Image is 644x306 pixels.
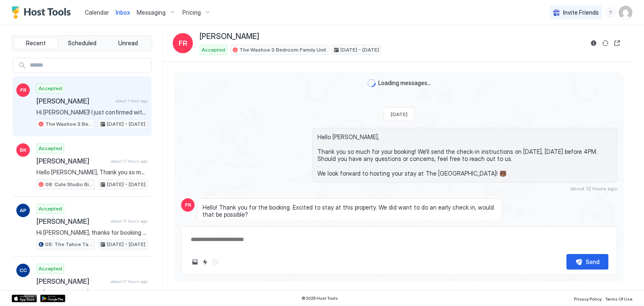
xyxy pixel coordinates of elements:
[116,8,130,17] a: Inbox
[36,169,148,176] span: Hello [PERSON_NAME], Thank you so much for your booking! We'll send the check-in instructions on ...
[85,8,109,17] a: Calendar
[619,6,632,19] div: User profile
[137,9,166,16] span: Messaging
[111,279,148,284] span: about 17 hours ago
[118,39,138,47] span: Unread
[185,201,191,209] span: FR
[115,98,148,104] span: about 1 hour ago
[182,9,201,16] span: Pricing
[566,254,608,270] button: Send
[12,295,37,302] a: App Store
[45,120,93,128] span: The Washoe 3 Bedroom Family Unit
[301,296,338,301] span: © 2025 Host Tools
[200,257,210,267] button: Quick reply
[36,109,148,116] span: Hi [PERSON_NAME]! I just confirmed with my team, and yes, an early check-in at 11 AM is possible....
[45,241,93,248] span: 05: The Tahoe Tamarack Pet Friendly Studio
[12,6,75,19] a: Host Tools Logo
[589,38,599,48] button: Reservation information
[367,79,376,87] div: loading
[39,265,62,272] span: Accepted
[570,185,617,192] span: about 12 hours ago
[36,229,148,236] span: Hi [PERSON_NAME], thanks for booking your stay with us! Details of your Booking: 📍 [STREET_ADDRES...
[45,181,93,188] span: 08: Cute Studio Bike to Beach
[36,97,112,105] span: [PERSON_NAME]
[39,85,62,92] span: Accepted
[111,158,148,164] span: about 17 hours ago
[68,39,96,47] span: Scheduled
[203,204,497,218] span: Hello! Thank you for the booking. Excited to stay at this property. We did want to do an early ch...
[39,145,62,152] span: Accepted
[202,46,225,54] span: Accepted
[36,289,148,296] span: Hi [PERSON_NAME], thanks for booking your stay with us! Details of your Booking: 📍 [STREET_ADDRES...
[200,32,259,41] span: [PERSON_NAME]
[40,295,65,302] a: Google Play Store
[26,58,151,73] input: Input Field
[574,296,602,301] span: Privacy Policy
[605,294,632,303] a: Terms Of Use
[39,205,62,213] span: Accepted
[190,257,200,267] button: Upload image
[111,218,148,224] span: about 17 hours ago
[605,8,615,18] div: menu
[600,38,610,48] button: Sync reservation
[391,111,408,117] span: [DATE]
[574,294,602,303] a: Privacy Policy
[19,267,27,274] span: CC
[107,120,145,128] span: [DATE] - [DATE]
[586,257,600,266] div: Send
[36,157,107,165] span: [PERSON_NAME]
[20,207,26,214] span: AP
[239,46,326,54] span: The Washoe 3 Bedroom Family Unit
[378,79,431,87] span: Loading messages...
[36,217,107,226] span: [PERSON_NAME]
[20,146,26,154] span: BK
[340,46,379,54] span: [DATE] - [DATE]
[20,86,26,94] span: FR
[107,181,145,188] span: [DATE] - [DATE]
[106,37,150,49] button: Unread
[60,37,104,49] button: Scheduled
[116,9,130,16] span: Inbox
[317,133,612,177] span: Hello [PERSON_NAME], Thank you so much for your booking! We'll send the check-in instructions on ...
[85,9,109,16] span: Calendar
[14,37,58,49] button: Recent
[26,39,46,47] span: Recent
[12,35,152,51] div: tab-group
[36,277,107,285] span: [PERSON_NAME]
[563,9,599,16] span: Invite Friends
[179,38,187,48] span: FR
[612,38,622,48] button: Open reservation
[107,241,145,248] span: [DATE] - [DATE]
[605,296,632,301] span: Terms Of Use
